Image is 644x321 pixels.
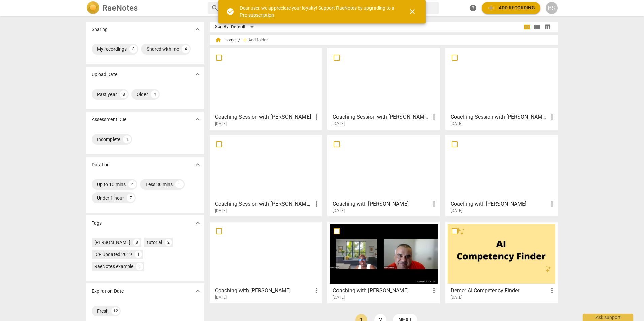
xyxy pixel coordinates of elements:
span: Home [215,37,236,43]
span: [DATE] [215,295,227,300]
span: expand_more [194,70,202,78]
div: Default [231,22,256,32]
span: Add recording [487,4,535,12]
div: 8 [133,239,140,246]
span: more_vert [312,287,320,295]
button: Show more [193,114,203,124]
div: 7 [127,194,135,202]
div: 12 [111,307,120,315]
span: / [238,38,240,43]
h3: Coaching with Michael Gutierrez [451,200,548,208]
h3: Demo: AI Competency Finder [451,287,548,295]
a: Coaching with [PERSON_NAME][DATE] [330,137,438,213]
a: Coaching with [PERSON_NAME][DATE] [330,224,438,300]
div: 4 [182,45,190,53]
p: Upload Date [92,71,117,78]
span: more_vert [312,113,320,121]
div: 1 [136,263,143,270]
div: Shared with me [147,46,179,52]
span: [DATE] [215,121,227,127]
p: Assessment Due [92,116,126,123]
div: RaeNotes example [94,263,133,270]
div: ICF Updated 2019 [94,251,132,258]
span: expand_more [194,115,202,123]
p: Tags [92,220,102,227]
h3: Coaching with Michael Gutierrez [215,287,312,295]
div: Incomplete [97,136,120,143]
p: Sharing [92,26,108,33]
div: tutorial [147,239,162,246]
button: Tile view [522,22,532,32]
div: Ask support [583,314,633,321]
span: more_vert [430,287,438,295]
a: Coaching Session with [PERSON_NAME] - R1[DATE] [448,50,555,127]
div: 4 [151,90,159,98]
span: [DATE] [215,208,227,214]
div: Sort By [215,24,228,29]
span: [DATE] [451,208,462,214]
h3: Coaching with Michael Gutierrez [333,287,430,295]
h3: Coaching Session with Monique - R1 [333,113,430,121]
span: add [487,4,495,12]
div: [PERSON_NAME] [94,239,130,246]
span: more_vert [312,200,320,208]
a: Pro subscription [240,12,274,18]
div: Dear user, we appreciate your loyalty! Support RaeNotes by upgrading to a [240,5,396,19]
div: Up to 10 mins [97,181,126,188]
span: expand_more [194,160,202,169]
p: Expiration Date [92,288,124,295]
button: Show more [193,218,203,228]
div: 1 [135,251,142,258]
span: more_vert [548,200,556,208]
button: Show more [193,159,203,170]
span: expand_more [194,287,202,295]
span: [DATE] [333,121,345,127]
span: view_list [533,23,541,31]
button: Upload [482,2,540,14]
h3: Coaching Session with Laisha [215,113,312,121]
button: Show more [193,69,203,79]
a: LogoRaeNotes [86,1,203,15]
div: 2 [165,239,172,246]
span: Add folder [248,38,268,43]
span: table_chart [544,24,551,30]
button: Show more [193,24,203,34]
h3: Coaching Session with Ty'Janie - R1 [215,200,312,208]
a: Coaching Session with [PERSON_NAME][DATE] [212,50,320,127]
p: Duration [92,161,110,168]
span: check_circle [226,8,234,16]
span: more_vert [430,113,438,121]
a: Coaching with [PERSON_NAME][DATE] [448,137,555,213]
span: help [469,4,477,12]
div: 8 [129,45,137,53]
a: Help [467,2,479,14]
div: Past year [97,91,117,98]
div: 8 [120,90,128,98]
a: Coaching Session with [PERSON_NAME]'[PERSON_NAME] - R1[DATE] [212,137,320,213]
span: home [215,37,222,43]
button: List view [532,22,542,32]
a: Coaching with [PERSON_NAME][DATE] [212,224,320,300]
h3: Coaching with Michael Gutierrez [333,200,430,208]
span: [DATE] [451,295,462,300]
img: Logo [86,1,100,15]
button: BS [546,2,558,14]
div: 1 [123,135,131,143]
span: close [408,8,416,16]
div: My recordings [97,46,127,52]
a: Coaching Session with [PERSON_NAME] - R1[DATE] [330,50,438,127]
div: Fresh [97,308,109,314]
span: [DATE] [333,208,345,214]
div: Older [137,91,148,98]
span: search [211,4,219,12]
span: [DATE] [333,295,345,300]
span: more_vert [548,113,556,121]
span: more_vert [548,287,556,295]
h2: RaeNotes [102,3,138,13]
span: expand_more [194,25,202,33]
div: 4 [128,180,136,188]
span: [DATE] [451,121,462,127]
button: Table view [542,22,552,32]
span: view_module [523,23,531,31]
